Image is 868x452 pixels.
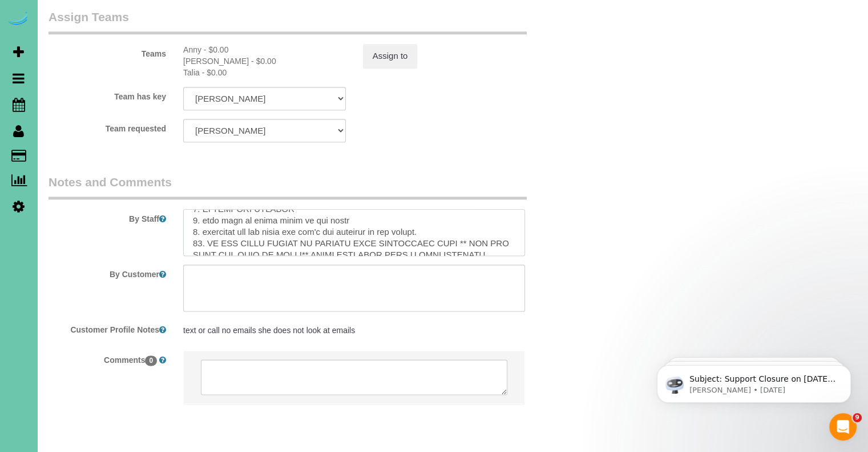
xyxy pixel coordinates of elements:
[40,44,175,59] label: Teams
[183,44,346,55] div: 2.75 hours x $0.00/hour
[183,55,346,67] div: 2.75 hours x $0.00/hour
[40,265,175,280] label: By Customer
[853,413,862,422] span: 9
[640,341,868,421] iframe: Intercom notifications message
[829,413,857,441] iframe: Intercom live chat
[7,11,30,27] img: Automaid Logo
[145,355,157,366] span: 0
[49,174,527,199] legend: Notes and Comments
[40,209,175,225] label: By Staff
[40,119,175,134] label: Team requested
[40,320,175,335] label: Customer Profile Notes
[183,67,346,78] div: 2.75 hours x $0.00/hour
[49,9,527,34] legend: Assign Teams
[40,350,175,366] label: Comments
[40,87,175,102] label: Team has key
[183,325,525,336] pre: text or call no emails she does not look at emails
[363,44,418,68] button: Assign to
